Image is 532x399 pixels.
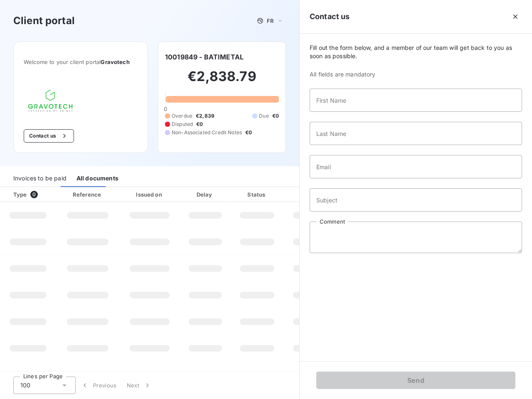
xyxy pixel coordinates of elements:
[172,129,242,136] span: Non-Associated Credit Notes
[310,44,522,60] span: Fill out the form below, and a member of our team will get back to you as soon as possible.
[259,112,268,120] span: Due
[316,372,515,389] button: Send
[310,89,522,112] input: placeholder
[76,377,122,394] button: Previous
[8,190,54,199] div: Type
[232,190,282,199] div: Status
[196,121,203,128] span: €0
[272,112,279,120] span: €0
[101,59,129,65] span: Gravotech
[267,17,273,24] span: FR
[310,11,350,22] h5: Contact us
[310,70,522,79] span: All fields are mandatory
[13,13,75,28] h3: Client portal
[310,122,522,145] input: placeholder
[172,121,193,128] span: Disputed
[182,190,229,199] div: Delay
[285,190,338,199] div: Amount
[24,59,138,65] span: Welcome to your client portal
[20,381,30,389] span: 100
[30,191,38,198] span: 0
[76,170,118,187] div: All documents
[121,190,178,199] div: Issued on
[172,112,192,120] span: Overdue
[310,188,522,212] input: placeholder
[245,129,252,136] span: €0
[164,106,167,112] span: 0
[13,170,66,187] div: Invoices to be paid
[165,68,279,93] h2: €2,838.79
[24,85,77,116] img: Company logo
[24,129,74,143] button: Contact us
[310,155,522,178] input: placeholder
[73,191,101,198] div: Reference
[196,112,214,120] span: €2,839
[122,377,157,394] button: Next
[165,52,244,62] h6: 10019849 - BATIMETAL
